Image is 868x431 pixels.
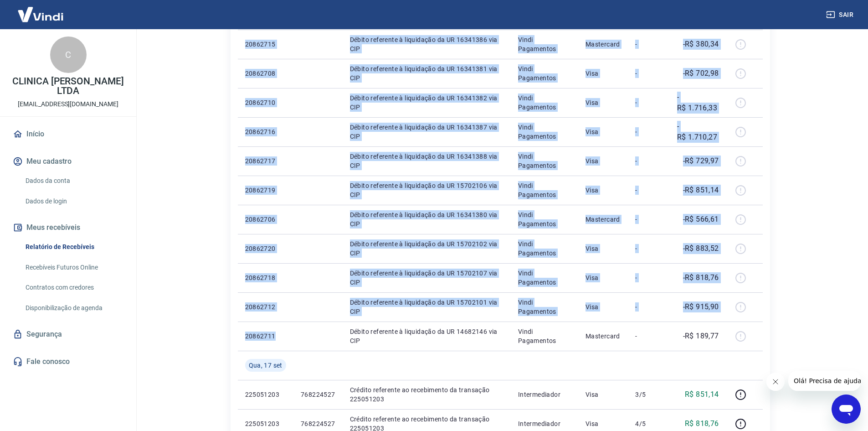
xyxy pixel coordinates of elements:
a: Início [11,124,125,144]
p: Visa [586,244,621,253]
p: Visa [586,273,621,282]
a: Relatório de Recebíveis [22,238,125,256]
span: Qua, 17 set [249,361,282,370]
p: 4/5 [635,419,662,428]
a: Segurança [11,324,125,344]
p: Crédito referente ao recebimento da transação 225051203 [350,385,503,404]
p: 20862718 [245,273,286,282]
p: -R$ 1.716,33 [677,92,719,114]
p: Mastercard [586,332,621,341]
p: Visa [586,69,621,78]
p: 768224527 [301,390,335,399]
iframe: Botão para abrir a janela de mensagens [832,395,861,424]
p: -R$ 915,90 [683,301,719,312]
p: 20862717 [245,156,286,166]
p: - [635,244,662,253]
p: Débito referente à liquidação da UR 16341381 via CIP [350,64,503,83]
a: Disponibilização de agenda [22,299,125,317]
a: Dados da conta [22,171,125,190]
p: - [635,98,662,107]
p: Intermediador [518,419,571,428]
p: 20862715 [245,40,286,49]
p: Vindi Pagamentos [518,239,571,258]
p: Visa [586,98,621,107]
p: -R$ 851,14 [683,185,719,196]
p: Vindi Pagamentos [518,210,571,228]
p: Vindi Pagamentos [518,269,571,287]
p: - [635,69,662,78]
p: -R$ 566,61 [683,214,719,225]
p: Débito referente à liquidação da UR 16341387 via CIP [350,123,503,141]
p: Vindi Pagamentos [518,298,571,316]
p: Débito referente à liquidação da UR 14682146 via CIP [350,327,503,345]
p: Débito referente à liquidação da UR 15702101 via CIP [350,298,503,316]
p: Débito referente à liquidação da UR 16341382 via CIP [350,93,503,112]
p: Vindi Pagamentos [518,181,571,199]
p: Débito referente à liquidação da UR 16341380 via CIP [350,210,503,228]
p: 20862719 [245,186,286,195]
a: Dados de login [22,192,125,211]
p: R$ 851,14 [685,389,719,400]
p: 20862720 [245,244,286,253]
p: [EMAIL_ADDRESS][DOMAIN_NAME] [18,99,118,109]
p: - [635,127,662,136]
p: 20862710 [245,98,286,107]
a: Recebíveis Futuros Online [22,258,125,277]
p: -R$ 818,76 [683,272,719,283]
a: Contratos com credores [22,278,125,297]
iframe: Fechar mensagem [766,373,785,391]
p: Vindi Pagamentos [518,327,571,345]
iframe: Mensagem da empresa [788,371,861,391]
p: 20862708 [245,69,286,78]
p: 20862706 [245,215,286,224]
p: Visa [586,127,621,136]
p: - [635,332,662,341]
p: -R$ 883,52 [683,243,719,254]
p: -R$ 1.710,27 [677,121,719,143]
p: CLINICA [PERSON_NAME] LTDA [7,77,129,96]
p: 20862712 [245,302,286,312]
p: Débito referente à liquidação da UR 16341386 via CIP [350,35,503,53]
p: Débito referente à liquidação da UR 15702106 via CIP [350,181,503,199]
p: - [635,186,662,195]
img: Vindi [11,0,70,28]
p: Visa [586,419,621,428]
p: Vindi Pagamentos [518,35,571,53]
span: Olá! Precisa de ajuda? [5,6,77,14]
p: -R$ 189,77 [683,331,719,342]
div: C [50,36,87,73]
a: Fale conosco [11,352,125,372]
p: -R$ 729,97 [683,156,719,166]
p: 20862716 [245,127,286,136]
p: Débito referente à liquidação da UR 15702107 via CIP [350,269,503,287]
p: Débito referente à liquidação da UR 16341388 via CIP [350,152,503,170]
button: Meu cadastro [11,151,125,171]
p: Débito referente à liquidação da UR 15702102 via CIP [350,239,503,258]
p: 225051203 [245,390,286,399]
p: Vindi Pagamentos [518,64,571,83]
button: Sair [824,6,857,23]
p: -R$ 702,98 [683,68,719,79]
p: Vindi Pagamentos [518,152,571,170]
p: 768224527 [301,419,335,428]
p: Visa [586,390,621,399]
p: 3/5 [635,390,662,399]
p: Mastercard [586,215,621,224]
p: - [635,273,662,282]
p: R$ 818,76 [685,418,719,429]
p: - [635,215,662,224]
button: Meus recebíveis [11,218,125,238]
p: Visa [586,302,621,312]
p: Vindi Pagamentos [518,93,571,112]
p: Visa [586,186,621,195]
p: 20862711 [245,332,286,341]
p: Visa [586,156,621,166]
p: Intermediador [518,390,571,399]
p: 225051203 [245,419,286,428]
p: Vindi Pagamentos [518,123,571,141]
p: - [635,156,662,166]
p: Mastercard [586,40,621,49]
p: - [635,302,662,312]
p: - [635,40,662,49]
p: -R$ 380,34 [683,39,719,50]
